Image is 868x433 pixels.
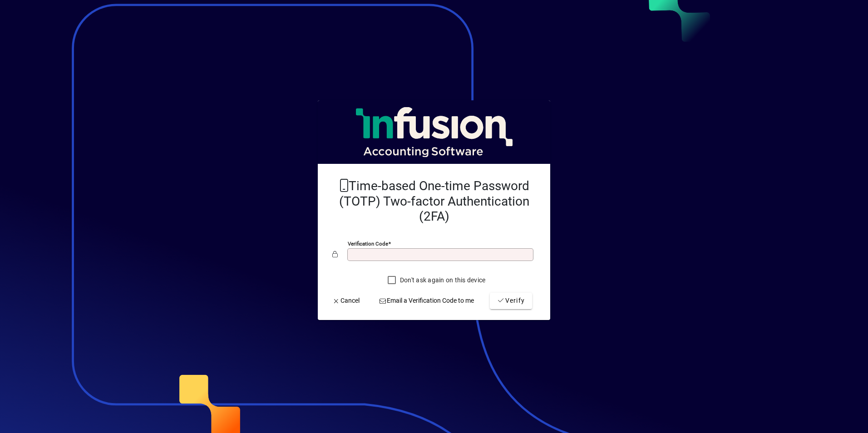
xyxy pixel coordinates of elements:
[329,293,363,309] button: Cancel
[332,178,536,224] h2: Time-based One-time Password (TOTP) Two-factor Authentication (2FA)
[497,296,525,305] span: Verify
[398,276,486,285] label: Don't ask again on this device
[332,296,360,305] span: Cancel
[375,293,478,309] button: Email a Verification Code to me
[379,296,474,305] span: Email a Verification Code to me
[348,241,388,247] mat-label: Verification code
[490,293,532,309] button: Verify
